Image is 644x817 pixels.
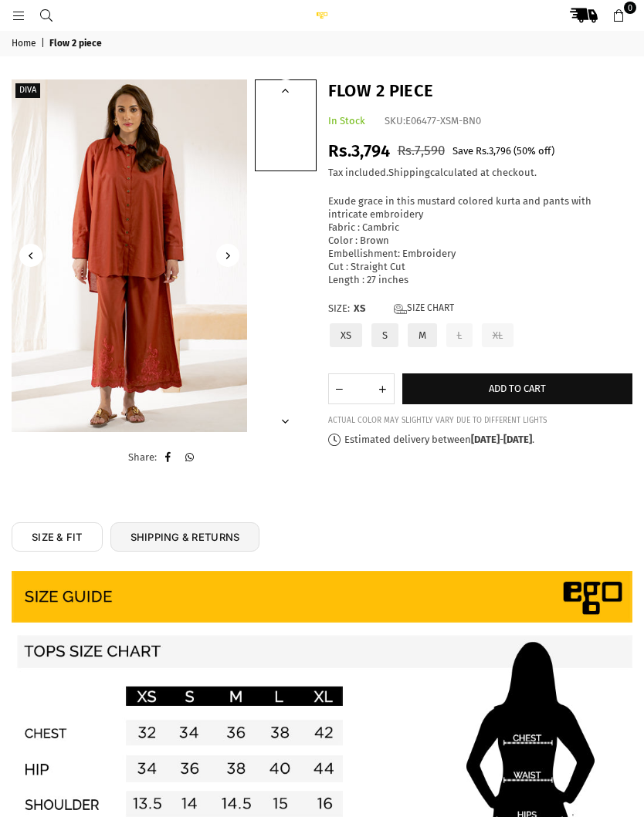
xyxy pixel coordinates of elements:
[445,322,474,349] label: L
[624,2,636,14] span: 0
[12,522,103,552] a: SIZE & FIT
[49,38,104,50] span: Flow 2 piece
[274,79,297,103] button: Previous
[476,145,511,157] span: Rs.3,796
[307,12,337,19] img: Ego
[5,9,32,21] a: Menu
[274,409,297,432] button: Next
[41,38,47,50] span: |
[370,322,400,349] label: S
[328,79,633,103] h1: Flow 2 piece
[328,434,633,447] p: Estimated delivery between - .
[15,83,40,98] label: Diva
[12,38,39,50] a: Home
[480,322,515,349] label: XL
[19,244,42,267] button: Previous
[110,522,260,552] a: SHIPPING & RETURNS
[394,302,454,316] a: Size Chart
[12,79,247,432] img: Flow 2 piece
[405,115,481,127] span: E06477-XSM-BN0
[388,167,430,179] a: Shipping
[32,9,60,21] a: Search
[328,302,633,316] label: Size:
[328,373,395,404] quantity-input: Quantity
[385,115,481,128] div: SKU:
[406,322,439,349] label: M
[328,115,365,127] span: In Stock
[517,145,527,157] span: 50
[216,244,239,267] button: Next
[471,434,500,445] time: [DATE]
[514,145,554,157] span: ( % off)
[328,195,633,286] div: Exude grace in this mustard colored kurta and pants with intricate embroidery Fabric : Cambric Co...
[503,434,532,445] time: [DATE]
[398,143,445,159] span: Rs.7,590
[328,416,633,426] div: ACTUAL COLOR MAY SLIGHTLY VARY DUE TO DIFFERENT LIGHTS
[328,167,633,180] div: Tax included. calculated at checkout.
[354,302,385,316] span: XS
[128,451,157,463] span: Share:
[489,383,546,394] span: Add to cart
[452,145,473,157] span: Save
[402,373,633,404] button: Add to cart
[328,140,390,161] span: Rs.3,794
[328,322,364,349] label: XS
[605,2,632,29] a: 0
